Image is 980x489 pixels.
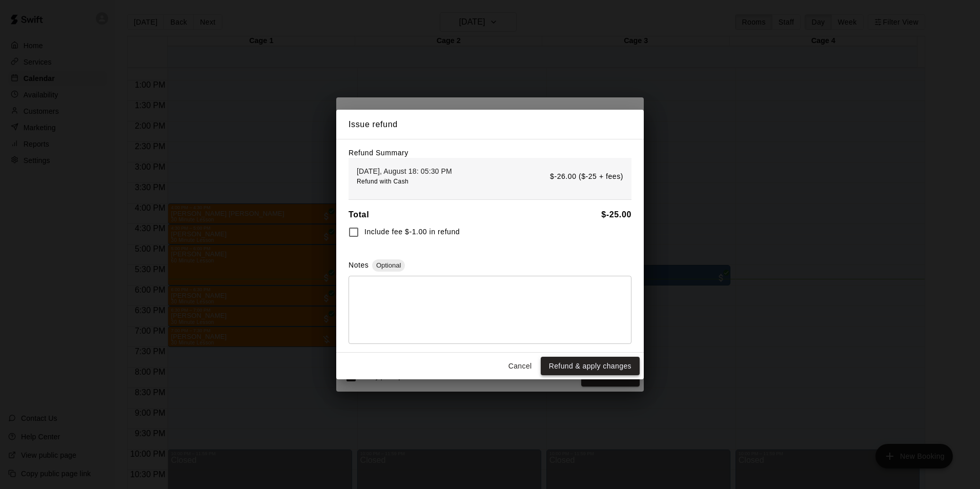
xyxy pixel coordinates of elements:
[349,208,369,221] h6: Total
[364,227,460,237] span: Include fee $-1.00 in refund
[349,261,369,269] label: Notes
[541,357,640,376] button: Refund & apply changes
[336,110,644,139] h2: Issue refund
[349,149,409,157] label: Refund Summary
[550,171,623,182] p: $-26.00 ($-25 + fees)
[504,357,537,376] button: Cancel
[357,178,409,185] span: Refund with Cash
[357,166,452,176] p: [DATE], August 18: 05:30 PM
[372,261,405,269] span: Optional
[601,208,631,221] h6: $ -25.00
